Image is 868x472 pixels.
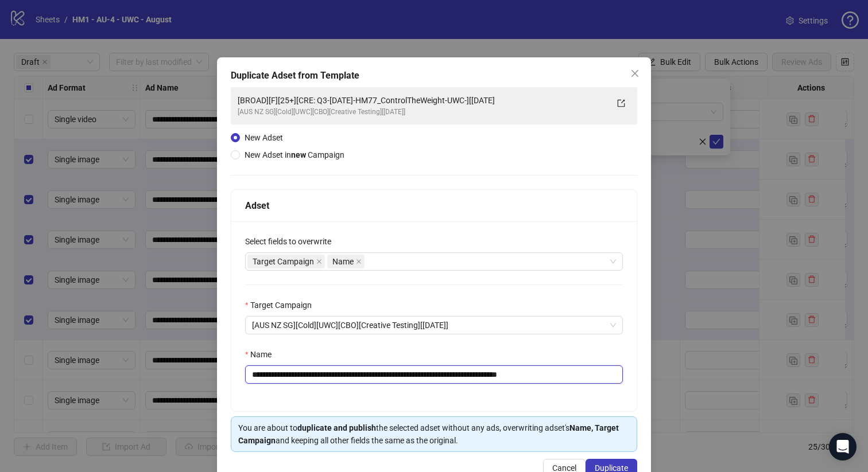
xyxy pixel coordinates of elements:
div: Adset [245,198,623,213]
div: [AUS NZ SG][Cold][UWC][CBO][Creative Testing][[DATE]] [238,107,607,118]
input: Name [245,365,623,384]
span: close [316,259,322,264]
div: Open Intercom Messenger [829,433,857,461]
span: Name [332,255,354,268]
strong: Name, Target Campaign [238,423,619,445]
div: Duplicate Adset from Template [231,69,637,83]
strong: new [291,150,306,159]
span: close [630,69,640,78]
span: Target Campaign [253,255,314,268]
button: Close [626,64,644,83]
label: Select fields to overwrite [245,235,339,248]
label: Target Campaign [245,299,319,311]
span: [AUS NZ SG][Cold][UWC][CBO][Creative Testing][28 June 2025] [252,317,616,334]
span: close [356,259,362,264]
span: export [617,99,625,107]
div: [BROAD][F][25+][CRE: Q3-[DATE]-HM77_ControlTheWeight-UWC-][[DATE] [238,94,607,107]
span: New Adset [245,133,283,142]
label: Name [245,348,279,361]
div: You are about to the selected adset without any ads, overwriting adset's and keeping all other fi... [238,422,630,447]
span: New Adset in Campaign [245,150,344,159]
span: Name [327,255,365,268]
strong: duplicate and publish [297,423,376,432]
span: Target Campaign [247,255,325,268]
